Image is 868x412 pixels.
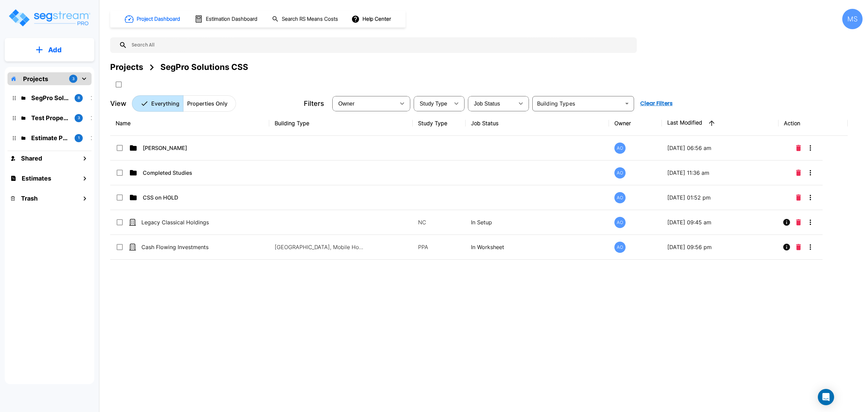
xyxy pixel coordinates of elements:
button: Open [622,99,632,108]
div: Platform [132,95,236,112]
div: AO [614,143,626,154]
div: AO [614,192,626,203]
p: SegPro Solutions CSS [31,93,69,102]
p: [DATE] 09:45 am [667,218,773,226]
div: Select [334,94,395,113]
p: View [110,98,126,109]
p: NC [418,218,460,226]
p: [DATE] 01:52 pm [667,193,773,202]
button: Clear Filters [637,97,675,110]
p: Legacy Classical Holdings LLC - [STREET_ADDRESS] [141,218,209,226]
button: More-Options [804,191,817,204]
span: Study Type [420,101,447,107]
h1: Estimates [22,174,51,183]
th: Study Type [413,111,466,136]
p: Add [48,45,62,55]
p: 3 [78,115,80,121]
input: Search All [127,37,633,53]
th: Name [110,111,269,136]
p: Everything [151,99,179,108]
p: 1 [78,135,80,141]
p: 8 [78,95,80,101]
p: In Worksheet [471,243,603,251]
button: Info [780,240,793,254]
p: [PERSON_NAME] [143,144,211,152]
div: AO [614,167,626,179]
p: [GEOGRAPHIC_DATA], Mobile Home Park Site [275,243,366,251]
th: Last Modified [662,111,778,136]
h1: Search RS Means Costs [282,15,338,23]
p: Projects [23,74,48,83]
p: Filters [304,98,324,109]
button: More-Options [804,240,817,254]
p: 3 [72,76,75,82]
button: SelectAll [112,78,125,91]
div: AO [614,242,626,253]
p: Test Property Folder [31,113,69,123]
button: Delete [793,166,804,180]
th: Building Type [269,111,412,136]
button: Search RS Means Costs [269,13,342,26]
button: Help Center [350,13,394,25]
h1: Project Dashboard [137,15,180,23]
button: Properties Only [183,95,236,112]
p: Cash Flowing Investments - [STREET_ADDRESS] [141,243,209,251]
th: Action [778,111,847,136]
p: Properties Only [187,99,228,108]
h1: Trash [21,194,38,203]
div: SegPro Solutions CSS [160,61,248,73]
div: Open Intercom Messenger [818,389,834,405]
h1: Shared [21,154,42,163]
button: Everything [132,95,183,112]
th: Owner [609,111,662,136]
p: [DATE] 09:56 pm [667,243,773,251]
button: Add [5,40,94,60]
button: Estimation Dashboard [192,12,261,26]
span: Owner [338,101,355,107]
span: Job Status [474,101,500,107]
button: Project Dashboard [122,12,184,26]
p: PPA [418,243,460,251]
button: Delete [793,216,804,229]
h1: Estimation Dashboard [206,15,257,23]
p: [DATE] 06:56 am [667,144,773,152]
p: [DATE] 11:36 am [667,169,773,177]
p: CSS on HOLD [143,193,211,202]
button: Info [780,216,793,229]
th: Job Status [466,111,609,136]
p: Estimate Property [31,133,69,143]
button: Delete [793,240,804,254]
div: MS [842,9,863,29]
input: Building Types [534,99,621,108]
p: Completed Studies [143,169,211,177]
p: In Setup [471,218,603,226]
button: Delete [793,141,804,155]
button: More-Options [804,166,817,180]
div: AO [614,217,626,228]
button: Delete [793,191,804,204]
div: Select [469,94,514,113]
img: Logo [8,8,91,27]
button: More-Options [804,216,817,229]
div: Select [415,94,450,113]
button: More-Options [804,141,817,155]
div: Projects [110,61,143,73]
